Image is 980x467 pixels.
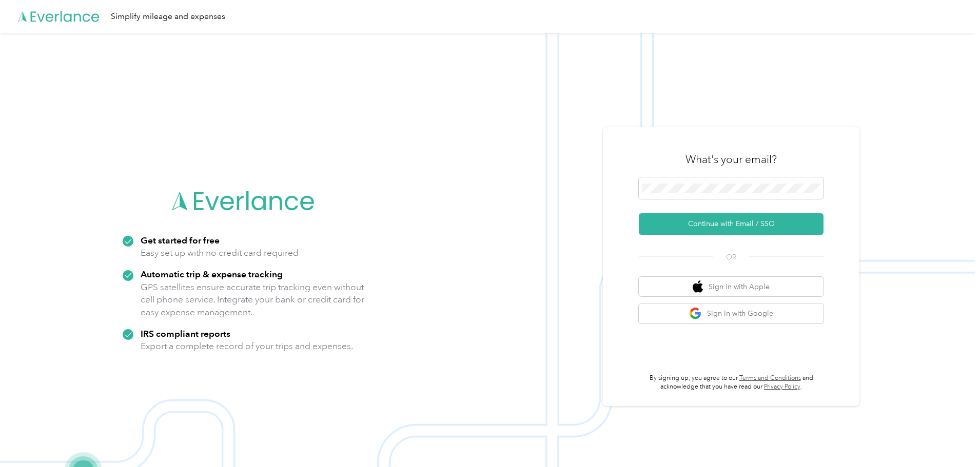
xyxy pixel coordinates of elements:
[639,303,824,323] button: google logoSign in with Google
[639,374,824,392] p: By signing up, you agree to our and acknowledge that you have read our .
[141,235,220,246] strong: Get started for free
[141,340,353,353] p: Export a complete record of your trips and expenses.
[639,213,824,235] button: Continue with Email / SSO
[141,247,299,259] p: Easy set up with no credit card required
[639,277,824,297] button: apple logoSign in with Apple
[693,280,703,293] img: apple logo
[739,374,801,382] a: Terms and Conditions
[141,281,365,319] p: GPS satellites ensure accurate trip tracking even without cell phone service. Integrate your bank...
[141,328,230,339] strong: IRS compliant reports
[764,383,800,391] a: Privacy Policy
[141,269,283,279] strong: Automatic trip & expense tracking
[685,152,777,167] h3: What's your email?
[111,10,225,23] div: Simplify mileage and expenses
[713,252,749,262] span: OR
[689,307,702,320] img: google logo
